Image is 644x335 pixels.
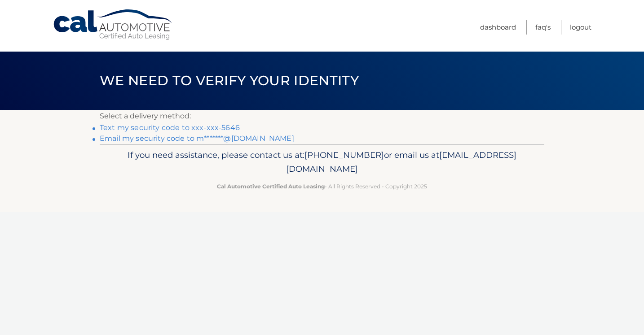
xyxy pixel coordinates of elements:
[100,110,544,122] p: Select a delivery method:
[100,72,359,89] span: We need to verify your identity
[100,123,240,132] a: Text my security code to xxx-xxx-5646
[480,20,516,35] a: Dashboard
[535,20,551,35] a: FAQ's
[100,134,294,143] a: Email my security code to m*******@[DOMAIN_NAME]
[217,183,325,190] strong: Cal Automotive Certified Auto Leasing
[53,9,174,41] a: Cal Automotive
[106,148,538,177] p: If you need assistance, please contact us at: or email us at
[106,182,538,191] p: - All Rights Reserved - Copyright 2025
[304,150,384,160] span: [PHONE_NUMBER]
[570,20,591,35] a: Logout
